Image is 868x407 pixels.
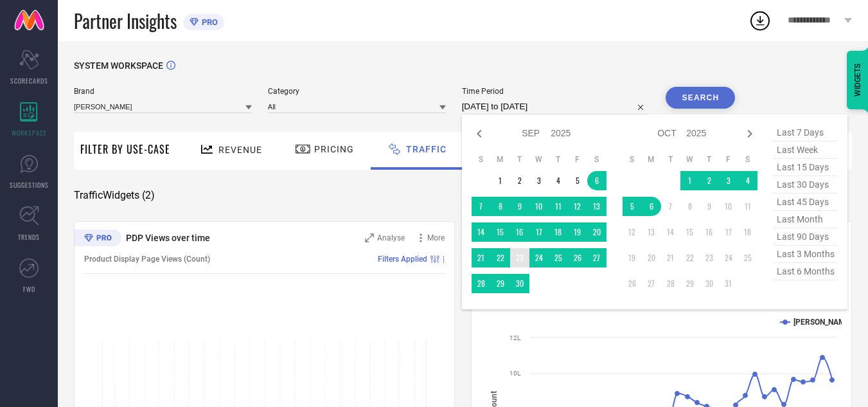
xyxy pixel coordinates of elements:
td: Wed Oct 01 2025 [680,171,700,190]
span: SCORECARDS [10,76,48,86]
span: WORKSPACE [12,128,47,138]
td: Sat Sep 13 2025 [587,197,607,216]
td: Tue Oct 07 2025 [661,197,680,216]
td: Mon Oct 27 2025 [642,274,661,293]
span: Traffic Widgets ( 2 ) [74,189,155,202]
td: Wed Oct 29 2025 [680,274,700,293]
th: Saturday [738,154,757,165]
td: Sat Sep 20 2025 [587,222,607,242]
td: Thu Oct 30 2025 [700,274,719,293]
td: Wed Oct 22 2025 [680,248,700,267]
td: Thu Sep 11 2025 [549,197,568,216]
input: Select time period [462,99,650,114]
td: Thu Sep 18 2025 [549,222,568,242]
td: Wed Sep 24 2025 [529,248,549,267]
td: Mon Sep 29 2025 [491,274,510,293]
th: Sunday [472,154,491,165]
span: Revenue [218,145,262,155]
th: Thursday [700,154,719,165]
span: Product Display Page Views (Count) [84,255,210,264]
td: Fri Oct 17 2025 [719,222,738,242]
td: Mon Oct 06 2025 [642,197,661,216]
td: Tue Sep 02 2025 [510,171,529,190]
span: Filters Applied [378,255,427,264]
td: Thu Oct 09 2025 [700,197,719,216]
th: Friday [719,154,738,165]
td: Tue Oct 28 2025 [661,274,680,293]
td: Fri Sep 19 2025 [568,222,587,242]
td: Tue Sep 09 2025 [510,197,529,216]
td: Mon Oct 13 2025 [642,222,661,242]
th: Tuesday [661,154,680,165]
td: Thu Oct 02 2025 [700,171,719,190]
td: Sun Oct 12 2025 [623,222,642,242]
text: [PERSON_NAME] [793,318,852,327]
th: Saturday [587,154,607,165]
td: Sun Sep 14 2025 [472,222,491,242]
td: Thu Sep 25 2025 [549,248,568,267]
span: Category [268,87,446,96]
td: Fri Oct 24 2025 [719,248,738,267]
span: SUGGESTIONS [10,180,49,190]
text: 12L [509,334,521,341]
td: Sat Oct 18 2025 [738,222,757,242]
td: Mon Sep 01 2025 [491,171,510,190]
td: Fri Sep 05 2025 [568,171,587,190]
th: Monday [491,154,510,165]
td: Sun Sep 28 2025 [472,274,491,293]
th: Wednesday [680,154,700,165]
span: More [427,233,445,242]
svg: Zoom [365,233,374,242]
div: Premium [74,230,121,249]
span: PRO [199,17,218,27]
td: Fri Oct 31 2025 [719,274,738,293]
td: Sun Oct 05 2025 [623,197,642,216]
span: Pricing [314,144,354,154]
span: Filter By Use-Case [80,141,170,157]
td: Sat Sep 06 2025 [587,171,607,190]
span: Analyse [377,233,405,242]
td: Tue Sep 16 2025 [510,222,529,242]
td: Sat Sep 27 2025 [587,248,607,267]
span: Traffic [406,144,447,154]
td: Tue Oct 14 2025 [661,222,680,242]
span: | [443,255,445,264]
span: last 6 months [774,263,838,280]
span: last 90 days [774,228,838,246]
th: Tuesday [510,154,529,165]
td: Fri Sep 26 2025 [568,248,587,267]
span: last 15 days [774,159,838,176]
span: FWD [23,284,35,294]
td: Fri Oct 10 2025 [719,197,738,216]
td: Tue Oct 21 2025 [661,248,680,267]
div: Previous month [472,126,487,141]
th: Monday [642,154,661,165]
td: Wed Sep 17 2025 [529,222,549,242]
td: Thu Oct 23 2025 [700,248,719,267]
td: Mon Oct 20 2025 [642,248,661,267]
th: Thursday [549,154,568,165]
td: Sat Oct 04 2025 [738,171,757,190]
th: Sunday [623,154,642,165]
td: Fri Oct 03 2025 [719,171,738,190]
td: Sat Oct 11 2025 [738,197,757,216]
td: Thu Sep 04 2025 [549,171,568,190]
button: Search [666,87,735,109]
span: last 7 days [774,124,838,141]
td: Sun Sep 21 2025 [472,248,491,267]
td: Sun Oct 26 2025 [623,274,642,293]
td: Sun Sep 07 2025 [472,197,491,216]
td: Wed Oct 08 2025 [680,197,700,216]
span: last 3 months [774,246,838,263]
span: TRENDS [18,232,40,242]
span: last 30 days [774,176,838,194]
td: Tue Sep 23 2025 [510,248,529,267]
td: Wed Sep 10 2025 [529,197,549,216]
span: SYSTEM WORKSPACE [74,60,163,71]
td: Mon Sep 08 2025 [491,197,510,216]
span: last week [774,141,838,159]
td: Thu Oct 16 2025 [700,222,719,242]
td: Tue Sep 30 2025 [510,274,529,293]
td: Sat Oct 25 2025 [738,248,757,267]
span: PDP Views over time [126,233,210,243]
